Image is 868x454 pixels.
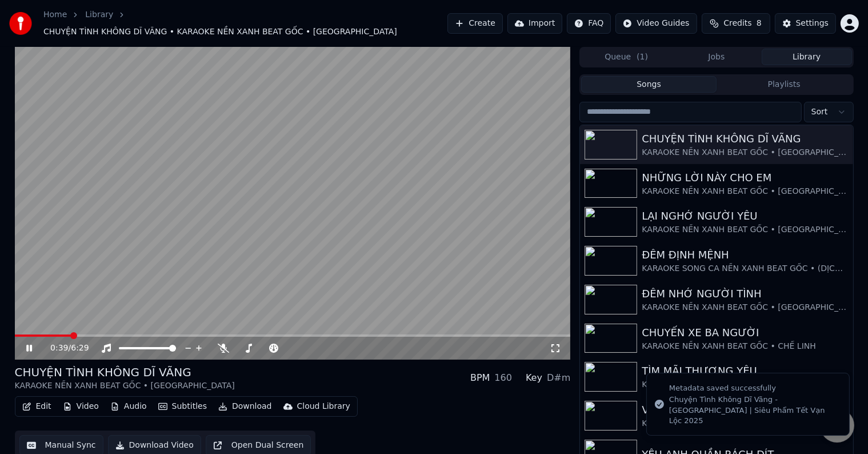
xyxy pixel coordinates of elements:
[581,49,671,65] button: Queue
[154,399,211,415] button: Subtitles
[9,12,32,35] img: youka
[15,364,235,380] div: CHUYỆN TÌNH KHÔNG DĨ VÃNG
[58,399,103,415] button: Video
[642,341,848,352] div: KARAOKE NỀN XANH BEAT GỐC • CHẾ LINH
[642,379,848,391] div: KARAOKE NỀN XANH BEAT GỐC • CHẾ LINH
[18,399,56,415] button: Edit
[762,49,852,65] button: Library
[85,9,113,21] a: Library
[637,51,648,63] span: ( 1 )
[671,49,762,65] button: Jobs
[642,402,848,418] div: VỀ NHÀ VỚI ANH
[507,13,562,34] button: Import
[757,18,762,29] span: 8
[669,383,840,394] div: Metadata saved successfully
[642,147,848,158] div: KARAOKE NỀN XANH BEAT GỐC • [GEOGRAPHIC_DATA]
[43,9,67,21] a: Home
[15,380,235,392] div: KARAOKE NỀN XANH BEAT GỐC • [GEOGRAPHIC_DATA]
[581,76,717,93] button: Songs
[642,363,848,379] div: TÌM MÃI THƯƠNG YÊU
[669,395,840,426] div: Chuyện Tình Không Dĩ Vãng - [GEOGRAPHIC_DATA] | Siêu Phẩm Tết Vạn Lộc 2025
[796,18,829,29] div: Settings
[642,186,848,197] div: KARAOKE NỀN XANH BEAT GỐC • [GEOGRAPHIC_DATA]
[567,13,611,34] button: FAQ
[775,13,836,34] button: Settings
[642,302,848,313] div: KARAOKE NỀN XANH BEAT GỐC • [GEOGRAPHIC_DATA]
[642,325,848,341] div: CHUYẾN XE BA NGƯỜI
[615,13,697,34] button: Video Guides
[71,343,89,354] span: 6:29
[43,26,397,38] span: CHUYỆN TÌNH KHÔNG DĨ VÃNG • KARAOKE NỀN XANH BEAT GỐC • [GEOGRAPHIC_DATA]
[470,371,490,385] div: BPM
[447,13,503,34] button: Create
[642,263,848,274] div: KARAOKE SONG CA NỀN XANH BEAT GỐC • (DỊCH TONE-Em) [PERSON_NAME] •
[717,76,852,93] button: Playlists
[642,247,848,263] div: ĐÊM ĐỊNH MỆNH
[642,224,848,236] div: KARAOKE NỀN XANH BEAT GỐC • [GEOGRAPHIC_DATA]
[50,343,68,354] span: 0:39
[494,371,512,385] div: 160
[811,106,828,118] span: Sort
[214,399,277,415] button: Download
[642,208,848,224] div: LẠI NGHỚ NGƯỜI YÊU
[50,343,78,354] div: /
[642,170,848,186] div: NHỮNG LỜI NÀY CHO EM
[547,371,570,385] div: D#m
[642,286,848,302] div: ĐÊM NHỚ NGƯỜI TÌNH
[526,371,542,385] div: Key
[642,418,848,429] div: KARAOKE NỀN XANH BEAT GỐC • ĐÌNH DUY
[297,401,350,412] div: Cloud Library
[702,13,770,34] button: Credits8
[106,399,151,415] button: Audio
[43,9,447,38] nav: breadcrumb
[723,18,751,29] span: Credits
[642,131,848,147] div: CHUYỆN TÌNH KHÔNG DĨ VÃNG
